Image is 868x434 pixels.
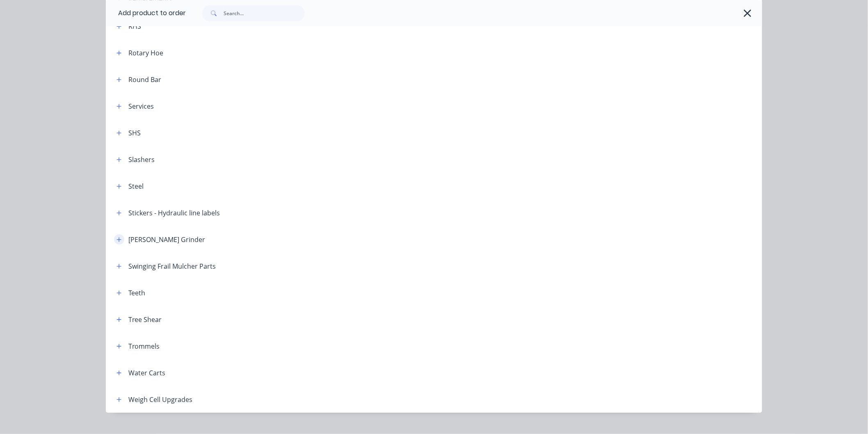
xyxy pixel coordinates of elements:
div: Stickers - Hydraulic line labels [128,208,220,218]
div: SHS [128,128,141,138]
div: Steel [128,181,144,191]
div: Round Bar [128,75,161,85]
div: Teeth [128,288,145,298]
div: Rotary Hoe [128,48,163,58]
div: Weigh Cell Upgrades [128,395,192,404]
div: Tree Shear [128,315,162,324]
div: Slashers [128,155,155,164]
div: Trommels [128,341,160,351]
input: Search... [224,5,305,21]
div: Swinging Frail Mulcher Parts [128,261,216,271]
div: Services [128,101,154,111]
div: Water Carts [128,368,165,378]
div: [PERSON_NAME] Grinder [128,235,205,244]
